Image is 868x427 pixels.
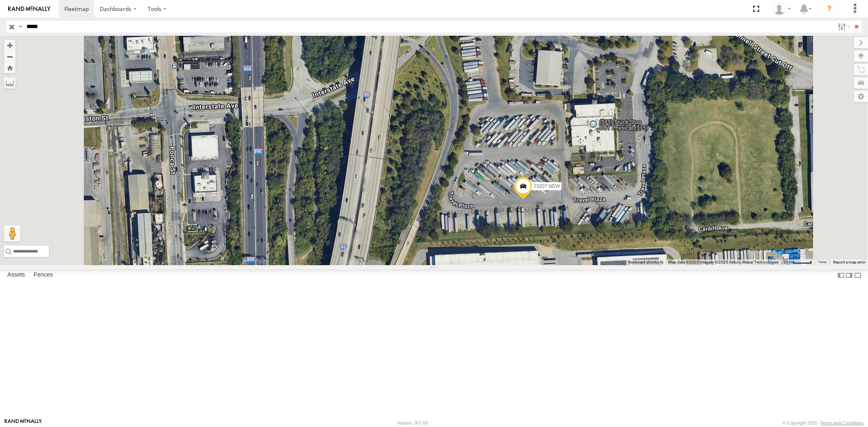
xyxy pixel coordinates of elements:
label: Hide Summary Table [854,269,862,281]
label: Measure [4,77,15,89]
label: Map Settings [854,91,868,102]
button: Zoom in [4,40,15,51]
i: ? [823,2,836,15]
label: Fences [30,270,57,281]
button: Zoom out [4,51,15,62]
span: 23207 NEW [533,183,560,189]
a: Visit our Website [4,419,42,427]
div: Sardor Khadjimedov [770,3,794,15]
button: Drag Pegman onto the map to open Street View [4,225,20,242]
button: Map Scale: 20 m per 43 pixels [781,259,814,265]
span: Map data ©2025 Imagery ©2025 Airbus, Maxar Technologies [668,260,778,264]
label: Dock Summary Table to the Right [845,269,853,281]
div: Version: 307.00 [397,420,428,425]
label: Search Filter Options [835,21,852,33]
a: Terms (opens in new tab) [818,261,827,264]
span: 20 m [783,260,793,264]
a: Report a map error [833,260,866,264]
label: Search Query [17,21,24,33]
img: rand-logo.svg [8,6,50,12]
button: Keyboard shortcuts [628,259,663,265]
a: Terms and Conditions [820,420,864,425]
label: Assets [3,270,29,281]
div: © Copyright 2025 - [783,420,864,425]
button: Zoom Home [4,62,15,73]
label: Dock Summary Table to the Left [837,269,845,281]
